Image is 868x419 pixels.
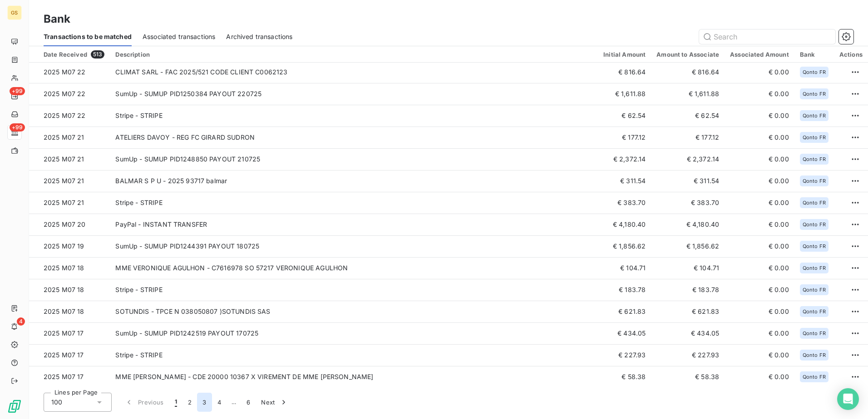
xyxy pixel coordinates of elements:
span: Qonto FR [803,352,826,358]
td: € 2,372.14 [651,148,725,170]
td: € 4,180.40 [598,214,651,235]
td: € 177.12 [651,127,725,148]
td: € 1,856.62 [598,235,651,257]
td: € 383.70 [651,192,725,214]
td: 2025 M07 21 [29,127,110,148]
div: Date Received [44,50,104,58]
td: € 0.00 [725,148,794,170]
td: € 183.78 [598,279,651,301]
td: € 0.00 [725,83,794,105]
td: € 183.78 [651,279,725,301]
div: Initial Amount [603,51,646,58]
span: Qonto FR [803,222,826,227]
div: Bank [800,51,829,58]
td: 2025 M07 18 [29,257,110,279]
td: € 816.64 [598,61,651,83]
td: € 104.71 [598,257,651,279]
td: SumUp - SUMUP PID1250384 PAYOUT 220725 [110,83,598,105]
td: PayPal - INSTANT TRANSFER [110,214,598,235]
td: SOTUNDIS - TPCE N 038050807 )SOTUNDIS SAS [110,301,598,322]
td: € 104.71 [651,257,725,279]
span: 1 [175,398,177,407]
span: Qonto FR [803,374,826,380]
a: +99 [7,89,21,103]
td: € 0.00 [725,61,794,83]
td: € 434.05 [598,322,651,344]
a: +99 [7,125,21,140]
td: 2025 M07 18 [29,279,110,301]
span: Qonto FR [803,309,826,314]
td: € 0.00 [725,279,794,301]
span: Transactions to be matched [44,32,132,41]
div: Open Intercom Messenger [837,388,859,410]
span: 513 [91,50,104,58]
td: € 383.70 [598,192,651,214]
button: 3 [197,393,212,412]
td: 2025 M07 20 [29,214,110,235]
button: 2 [182,393,197,412]
span: Qonto FR [803,244,826,249]
span: Qonto FR [803,178,826,184]
td: € 58.38 [598,366,651,388]
td: 2025 M07 17 [29,366,110,388]
td: € 621.83 [651,301,725,322]
td: € 62.54 [651,105,725,127]
button: Previous [119,393,169,412]
td: 2025 M07 17 [29,322,110,344]
span: Qonto FR [803,91,826,97]
td: € 621.83 [598,301,651,322]
td: € 0.00 [725,344,794,366]
td: 2025 M07 22 [29,61,110,83]
td: € 177.12 [598,127,651,148]
td: Stripe - STRIPE [110,279,598,301]
td: € 227.93 [598,344,651,366]
td: € 434.05 [651,322,725,344]
span: 4 [17,317,25,326]
td: € 0.00 [725,170,794,192]
td: € 0.00 [725,214,794,235]
td: CLIMAT SARL - FAC 2025/521 CODE CLIENT C0062123 [110,61,598,83]
td: SumUp - SUMUP PID1248850 PAYOUT 210725 [110,148,598,170]
td: Stripe - STRIPE [110,105,598,127]
td: SumUp - SUMUP PID1244391 PAYOUT 180725 [110,235,598,257]
h3: Bank [44,11,71,27]
td: € 1,856.62 [651,235,725,257]
button: 6 [241,393,256,412]
button: 4 [212,393,227,412]
td: € 62.54 [598,105,651,127]
span: Archived transactions [226,32,292,41]
img: Logo LeanPay [7,399,22,414]
input: Search [699,29,835,44]
td: € 311.54 [651,170,725,192]
span: Qonto FR [803,331,826,336]
span: Qonto FR [803,69,826,75]
td: 2025 M07 19 [29,235,110,257]
span: Qonto FR [803,200,826,205]
td: € 0.00 [725,105,794,127]
td: Stripe - STRIPE [110,344,598,366]
td: € 1,611.88 [651,83,725,105]
td: € 0.00 [725,322,794,344]
td: € 227.93 [651,344,725,366]
td: 2025 M07 22 [29,105,110,127]
td: € 0.00 [725,235,794,257]
td: Stripe - STRIPE [110,192,598,214]
td: € 0.00 [725,257,794,279]
span: 100 [51,398,62,407]
span: Qonto FR [803,135,826,140]
td: € 0.00 [725,301,794,322]
td: 2025 M07 17 [29,344,110,366]
td: MME VERONIQUE AGULHON - C7616978 SO 57217 VERONIQUE AGULHON [110,257,598,279]
td: € 816.64 [651,61,725,83]
td: € 1,611.88 [598,83,651,105]
td: € 2,372.14 [598,148,651,170]
td: € 0.00 [725,192,794,214]
td: € 58.38 [651,366,725,388]
button: 1 [169,393,182,412]
td: € 4,180.40 [651,214,725,235]
span: Qonto FR [803,156,826,162]
td: 2025 M07 18 [29,301,110,322]
span: +99 [10,87,25,95]
td: 2025 M07 21 [29,192,110,214]
td: SumUp - SUMUP PID1242519 PAYOUT 170725 [110,322,598,344]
